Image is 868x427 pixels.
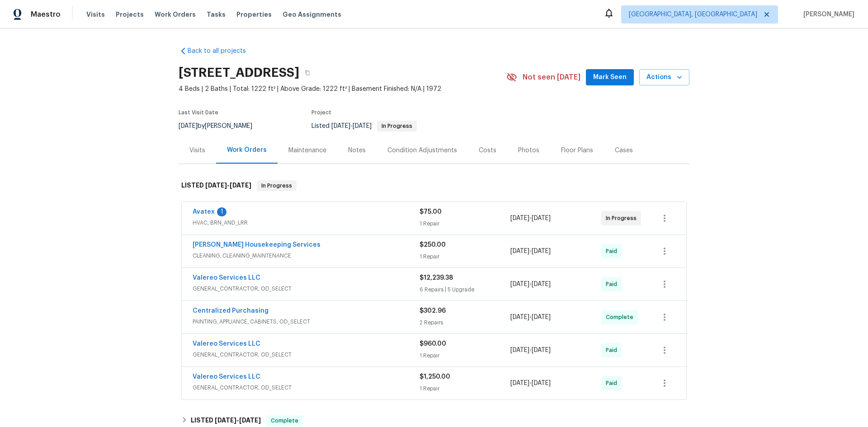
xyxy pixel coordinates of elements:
div: 1 Repair [420,219,510,228]
span: [DATE] [239,417,261,423]
span: Complete [606,313,637,322]
span: [DATE] [510,347,529,353]
button: Copy Address [299,65,316,81]
a: Valereo Services LLC [193,374,260,380]
span: $250.00 [420,242,446,248]
span: [DATE] [215,417,236,423]
span: Visits [86,10,105,19]
span: Maestro [31,10,61,19]
span: [DATE] [331,123,350,129]
div: by [PERSON_NAME] [179,121,263,131]
span: Tasks [207,11,226,18]
span: In Progress [258,181,296,190]
span: - [510,214,551,223]
h2: [STREET_ADDRESS] [179,68,299,77]
span: Listed [311,123,417,129]
a: Avatex [193,209,215,215]
span: Paid [606,280,621,289]
span: - [331,123,372,129]
div: Maintenance [288,146,326,155]
span: [DATE] [205,182,227,188]
span: $1,250.00 [420,374,450,380]
span: [DATE] [353,123,372,129]
div: Cases [615,146,633,155]
span: - [205,182,251,188]
span: $960.00 [420,341,446,347]
span: $12,239.38 [420,275,453,281]
span: - [510,247,551,256]
span: [DATE] [179,123,198,129]
span: CLEANING, CLEANING_MAINTENANCE [193,251,420,260]
span: GENERAL_CONTRACTOR, OD_SELECT [193,350,420,359]
div: LISTED [DATE]-[DATE]In Progress [179,171,689,200]
span: In Progress [378,123,416,129]
span: [DATE] [230,182,251,188]
span: Project [311,110,331,115]
span: Mark Seen [593,72,627,83]
span: HVAC, BRN_AND_LRR [193,218,420,227]
div: Condition Adjustments [387,146,457,155]
span: - [510,313,551,322]
span: Last Visit Date [179,110,218,115]
h6: LISTED [181,180,251,191]
span: [PERSON_NAME] [800,10,854,19]
span: Actions [646,72,682,83]
div: 1 Repair [420,252,510,261]
span: GENERAL_CONTRACTOR, OD_SELECT [193,383,420,392]
div: Notes [348,146,366,155]
span: 4 Beds | 2 Baths | Total: 1222 ft² | Above Grade: 1222 ft² | Basement Finished: N/A | 1972 [179,84,506,94]
div: Work Orders [227,145,267,155]
span: [GEOGRAPHIC_DATA], [GEOGRAPHIC_DATA] [629,10,757,19]
div: Photos [518,146,539,155]
a: [PERSON_NAME] Housekeeping Services [193,242,321,248]
span: Properties [236,10,272,19]
span: In Progress [606,214,640,223]
span: - [215,417,261,423]
span: [DATE] [510,380,529,386]
span: [DATE] [532,248,551,254]
span: [DATE] [532,380,551,386]
div: Floor Plans [561,146,593,155]
span: - [510,379,551,388]
a: Back to all projects [179,47,265,56]
span: Not seen [DATE] [523,73,580,82]
span: Paid [606,379,621,388]
button: Actions [639,69,689,86]
span: [DATE] [532,314,551,320]
span: Geo Assignments [283,10,341,19]
span: [DATE] [532,215,551,221]
a: Centralized Purchasing [193,308,269,314]
div: 1 Repair [420,384,510,393]
span: GENERAL_CONTRACTOR, OD_SELECT [193,284,420,293]
span: Work Orders [155,10,196,19]
div: Visits [189,146,205,155]
h6: LISTED [191,415,261,426]
span: PAINTING, APPLIANCE, CABINETS, OD_SELECT [193,317,420,326]
span: [DATE] [510,314,529,320]
span: [DATE] [510,248,529,254]
span: [DATE] [510,281,529,287]
span: [DATE] [532,281,551,287]
div: 6 Repairs | 5 Upgrade [420,285,510,294]
span: - [510,280,551,289]
div: 2 Repairs [420,318,510,327]
span: $75.00 [420,209,442,215]
span: Paid [606,247,621,256]
span: [DATE] [532,347,551,353]
span: $302.96 [420,308,446,314]
div: 1 [217,207,226,216]
span: [DATE] [510,215,529,221]
span: - [510,346,551,355]
span: Projects [116,10,144,19]
a: Valereo Services LLC [193,275,260,281]
span: Paid [606,346,621,355]
div: Costs [479,146,496,155]
a: Valereo Services LLC [193,341,260,347]
div: 1 Repair [420,351,510,360]
span: Complete [267,416,302,425]
button: Mark Seen [586,69,634,86]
